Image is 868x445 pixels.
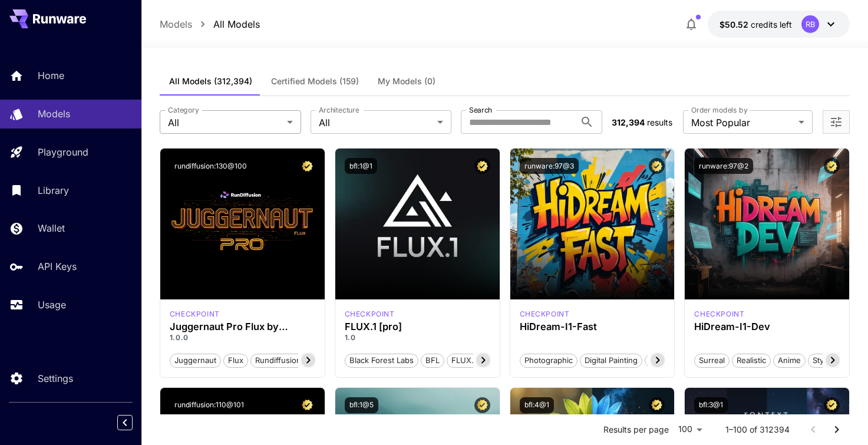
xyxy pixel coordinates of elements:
[725,424,790,436] p: 1–100 of 312394
[345,332,490,343] p: 1.0
[224,355,247,367] span: flux
[520,355,577,367] span: Photographic
[520,309,570,319] p: checkpoint
[694,309,744,319] div: HiDream Dev
[38,221,65,235] p: Wallet
[345,355,418,367] span: Black Forest Labs
[345,321,490,332] h3: FLUX.1 [pro]
[580,352,642,368] button: Digital Painting
[694,352,730,368] button: Surreal
[38,298,66,312] p: Usage
[170,355,220,367] span: juggernaut
[694,321,840,332] h3: HiDream-I1-Dev
[603,424,669,436] p: Results per page
[271,76,359,87] span: Certified Models (159)
[345,158,377,174] button: bfl:1@1
[520,158,579,174] button: runware:97@3
[645,352,690,368] button: Cinematic
[447,352,501,368] button: FLUX.1 [pro]
[695,355,729,367] span: Surreal
[421,355,444,367] span: BFL
[117,415,133,430] button: Collapse sidebar
[345,309,395,319] div: fluxpro
[168,116,282,130] span: All
[38,68,64,83] p: Home
[170,309,220,319] p: checkpoint
[773,352,806,368] button: Anime
[691,105,747,115] label: Order models by
[612,117,645,127] span: 312,394
[825,418,849,441] button: Go to next page
[645,355,689,367] span: Cinematic
[170,321,315,332] h3: Juggernaut Pro Flux by RunDiffusion
[38,107,70,121] p: Models
[223,352,248,368] button: flux
[378,76,435,87] span: My Models (0)
[299,158,315,174] button: Certified Model – Vetted for best performance and includes a commercial license.
[520,309,570,319] div: HiDream Fast
[170,397,249,413] button: rundiffusion:110@101
[808,355,845,367] span: Stylized
[319,105,359,115] label: Architecture
[170,309,220,319] div: FLUX.1 D
[447,355,501,367] span: FLUX.1 [pro]
[520,397,554,413] button: bfl:4@1
[720,19,751,29] span: $50.52
[299,397,315,413] button: Certified Model – Vetted for best performance and includes a commercial license.
[824,158,840,174] button: Certified Model – Vetted for best performance and includes a commercial license.
[649,397,665,413] button: Certified Model – Vetted for best performance and includes a commercial license.
[732,352,771,368] button: Realistic
[751,19,792,29] span: credits left
[720,18,792,31] div: $50.5242
[250,352,306,368] button: rundiffusion
[469,105,492,115] label: Search
[319,116,433,130] span: All
[520,352,577,368] button: Photographic
[520,321,665,332] h3: HiDream-I1-Fast
[694,397,728,413] button: bfl:3@1
[421,352,444,368] button: BFL
[801,15,819,33] div: RB
[474,397,490,413] button: Certified Model – Vetted for best performance and includes a commercial license.
[38,259,77,273] p: API Keys
[170,352,221,368] button: juggernaut
[170,158,252,174] button: rundiffusion:130@100
[649,158,665,174] button: Certified Model – Vetted for best performance and includes a commercial license.
[824,397,840,413] button: Certified Model – Vetted for best performance and includes a commercial license.
[829,115,843,130] button: Open more filters
[38,183,69,197] p: Library
[169,76,252,87] span: All Models (312,394)
[126,412,141,433] div: Collapse sidebar
[38,145,88,159] p: Playground
[38,371,73,385] p: Settings
[345,397,378,413] button: bfl:1@5
[213,17,260,31] a: All Models
[647,117,672,127] span: results
[345,352,418,368] button: Black Forest Labs
[474,158,490,174] button: Certified Model – Vetted for best performance and includes a commercial license.
[694,158,753,174] button: runware:97@2
[345,309,395,319] p: checkpoint
[168,105,199,115] label: Category
[694,309,744,319] p: checkpoint
[732,355,770,367] span: Realistic
[251,355,305,367] span: rundiffusion
[170,332,315,343] p: 1.0.0
[160,17,192,31] a: Models
[808,352,846,368] button: Stylized
[691,116,794,130] span: Most Popular
[580,355,642,367] span: Digital Painting
[708,11,850,38] button: $50.5242RB
[774,355,805,367] span: Anime
[160,17,260,31] nav: breadcrumb
[674,421,707,438] div: 100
